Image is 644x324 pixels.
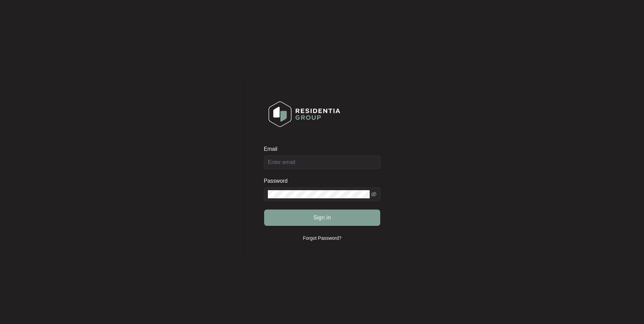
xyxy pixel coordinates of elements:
[264,146,282,152] label: Email
[264,97,345,131] img: Login Logo
[303,235,342,241] p: Forgot Password?
[268,190,370,198] input: Password
[371,192,376,197] span: eye-invisible
[264,156,381,169] input: Email
[313,214,331,222] span: Sign in
[264,178,293,184] label: Password
[264,210,380,226] button: Sign in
